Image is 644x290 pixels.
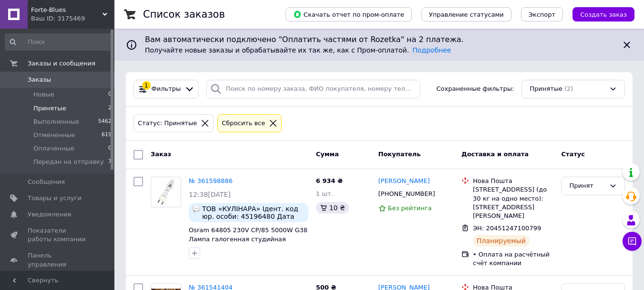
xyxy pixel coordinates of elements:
[5,33,112,51] input: Поиск
[102,131,112,140] span: 619
[189,226,307,243] a: Osram 64805 230V CP/85 5000W G38 Лампа галогенная студийная
[193,205,200,213] img: :speech_balloon:
[33,104,66,113] span: Принятые
[473,235,530,247] div: Планируемый
[33,158,104,166] span: Передан на отправку
[28,210,71,219] span: Уведомления
[580,11,627,18] span: Создать заказ
[98,118,112,126] span: 5462
[108,158,112,166] span: 7
[33,144,74,153] span: Оплаченные
[202,205,305,220] span: ТОВ «КУЛІНАРА» Ідент. код юр. особи: 45196480 Дата реєстрації платником ПДВ: [DATE] IBAN: [FINANC...
[206,80,420,98] input: Поиск по номеру заказа, ФИО покупателя, номеру телефона, Email, номеру накладной
[388,204,432,212] span: Без рейтинга
[31,6,102,14] span: Forte-Blues
[421,7,511,21] button: Управление статусами
[316,190,333,197] span: 1 шт.
[378,177,430,186] a: [PERSON_NAME]
[28,178,65,186] span: Сообщения
[473,177,553,185] div: Нова Пошта
[33,131,75,140] span: Отмененные
[569,181,605,191] div: Принят
[561,150,585,158] span: Статус
[33,90,54,99] span: Новые
[28,75,51,84] span: Заказы
[220,118,267,129] div: Сбросить все
[564,85,573,92] span: (2)
[33,118,79,126] span: Выполненные
[563,11,634,18] a: Создать заказ
[521,7,563,21] button: Экспорт
[293,10,404,19] span: Скачать отчет по пром-оплате
[108,90,112,99] span: 0
[28,251,88,269] span: Панель управления
[473,250,553,268] div: • Оплата на расчётный счёт компании
[437,85,514,94] span: Сохраненные фильтры:
[28,194,82,203] span: Товары и услуги
[189,177,233,184] a: № 361598886
[572,7,634,21] button: Создать заказ
[108,104,112,113] span: 2
[412,46,451,54] a: Подробнее
[530,85,562,94] span: Принятые
[473,185,553,220] div: [STREET_ADDRESS] (до 30 кг на одно место): [STREET_ADDRESS][PERSON_NAME]
[461,150,529,158] span: Доставка и оплата
[378,150,421,158] span: Покупатель
[429,11,504,18] span: Управление статусами
[529,11,555,18] span: Экспорт
[286,7,412,21] button: Скачать отчет по пром-оплате
[145,46,451,54] span: Получайте новые заказы и обрабатывайте их так же, как с Пром-оплатой.
[28,226,88,244] span: Показатели работы компании
[153,177,178,207] img: Фото товару
[377,188,437,200] div: [PHONE_NUMBER]
[108,144,112,153] span: 0
[151,150,171,158] span: Заказ
[473,225,541,232] span: ЭН: 20451247100799
[31,14,114,23] div: Ваш ID: 3175469
[142,81,151,90] div: 1
[136,118,199,129] div: Статус: Принятые
[152,85,181,94] span: Фильтры
[145,34,613,45] span: Вам автоматически подключено "Оплатить частями от Rozetka" на 2 платежа.
[316,177,343,184] span: 6 934 ₴
[28,59,95,68] span: Заказы и сообщения
[316,150,339,158] span: Сумма
[623,232,642,251] button: Чат с покупателем
[143,9,225,20] h1: Список заказов
[316,202,349,214] div: 10 ₴
[151,177,181,207] a: Фото товару
[189,191,231,198] span: 12:38[DATE]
